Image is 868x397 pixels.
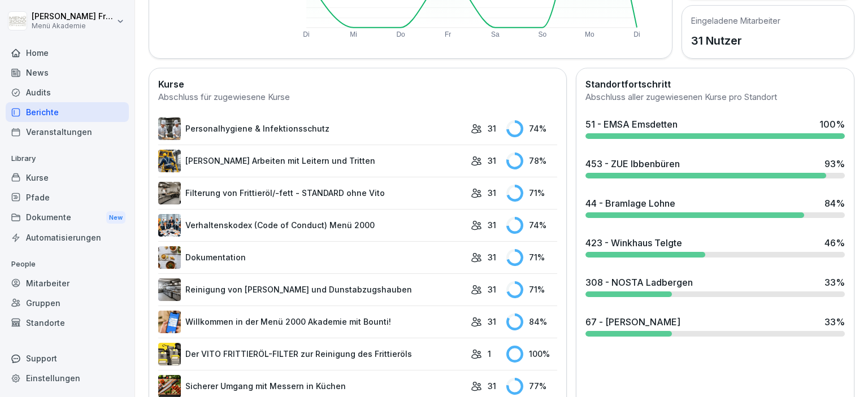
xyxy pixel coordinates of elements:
a: Home [6,43,129,63]
p: 31 [488,155,496,167]
a: Willkommen in der Menü 2000 Akademie mit Bounti! [158,311,465,333]
a: Standorte [6,313,129,333]
div: 46 % [824,236,845,250]
p: 31 [488,123,496,134]
a: 453 - ZUE Ibbenbüren93% [581,152,849,183]
div: Abschluss aller zugewiesenen Kurse pro Standort [585,91,845,104]
div: 100 % [506,346,557,363]
p: 31 [488,316,496,328]
p: People [6,255,129,273]
div: 44 - Bramlage Lohne [585,197,675,210]
div: 423 - Winkhaus Telgte [585,236,682,250]
div: 67 - [PERSON_NAME] [585,315,680,329]
text: Di [634,30,640,38]
div: 84 % [824,197,845,210]
div: Support [6,348,129,368]
a: DokumenteNew [6,207,129,228]
h2: Standortfortschritt [585,77,845,91]
div: 100 % [819,117,845,131]
p: 31 [488,283,496,295]
p: 31 [488,251,496,263]
a: Einstellungen [6,368,129,388]
div: 71 % [506,281,557,298]
h2: Kurse [158,77,557,91]
text: Mi [350,30,357,38]
a: Filterung von Frittieröl/-fett - STANDARD ohne Vito [158,182,465,204]
a: Mitarbeiter [6,273,129,293]
div: New [106,211,125,224]
img: xh3bnih80d1pxcetv9zsuevg.png [158,311,181,333]
a: Der VITO FRITTIERÖL-FILTER zur Reinigung des Frittieröls [158,343,465,365]
text: Do [397,30,406,38]
div: Dokumente [6,207,129,228]
img: hh3kvobgi93e94d22i1c6810.png [158,214,181,237]
p: 31 Nutzer [691,32,780,49]
div: 84 % [506,313,557,330]
a: 67 - [PERSON_NAME]33% [581,311,849,341]
a: 423 - Winkhaus Telgte46% [581,232,849,262]
a: Audits [6,82,129,102]
div: 93 % [824,157,845,171]
div: 77 % [506,378,557,395]
p: 31 [488,187,496,199]
a: Veranstaltungen [6,122,129,142]
p: 31 [488,380,496,392]
div: 71 % [506,185,557,202]
a: 51 - EMSA Emsdetten100% [581,113,849,143]
p: 31 [488,219,496,231]
a: Reinigung von [PERSON_NAME] und Dunstabzugshauben [158,278,465,301]
img: lxawnajjsce9vyoprlfqagnf.png [158,343,181,365]
text: Sa [491,30,500,38]
a: 44 - Bramlage Lohne84% [581,192,849,223]
p: 1 [488,348,491,360]
div: 74 % [506,217,557,234]
a: Pfade [6,187,129,207]
div: 33 % [824,315,845,329]
div: 71 % [506,249,557,266]
img: lnrteyew03wyeg2dvomajll7.png [158,182,181,204]
p: [PERSON_NAME] Friesen [32,12,114,21]
h5: Eingeladene Mitarbeiter [691,15,780,27]
img: jg117puhp44y4en97z3zv7dk.png [158,246,181,269]
text: Fr [445,30,451,38]
text: So [539,30,547,38]
img: tq1iwfpjw7gb8q143pboqzza.png [158,117,181,140]
a: Berichte [6,102,129,122]
a: Kurse [6,168,129,187]
p: Menü Akademie [32,22,114,30]
div: 453 - ZUE Ibbenbüren [585,157,680,171]
a: Personalhygiene & Infektionsschutz [158,117,465,140]
div: 74 % [506,120,557,137]
a: Verhaltenskodex (Code of Conduct) Menü 2000 [158,214,465,237]
text: Di [303,30,309,38]
a: News [6,63,129,82]
img: mfnj94a6vgl4cypi86l5ezmw.png [158,278,181,301]
div: 33 % [824,276,845,289]
a: Dokumentation [158,246,465,269]
a: [PERSON_NAME] Arbeiten mit Leitern und Tritten [158,150,465,172]
div: 78 % [506,152,557,169]
text: Mo [585,30,595,38]
p: Library [6,150,129,168]
a: Gruppen [6,293,129,313]
div: 308 - NOSTA Ladbergen [585,276,693,289]
a: 308 - NOSTA Ladbergen33% [581,271,849,302]
img: v7bxruicv7vvt4ltkcopmkzf.png [158,150,181,172]
div: Abschluss für zugewiesene Kurse [158,91,557,104]
a: Automatisierungen [6,228,129,247]
div: 51 - EMSA Emsdetten [585,117,678,131]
